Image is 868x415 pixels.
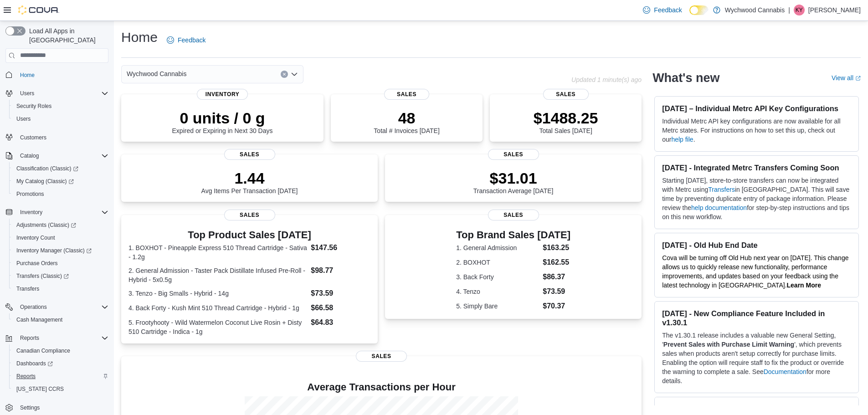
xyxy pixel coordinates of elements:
[13,358,56,369] a: Dashboards
[13,384,67,395] a: [US_STATE] CCRS
[13,314,108,325] span: Cash Management
[13,113,34,124] a: Users
[689,5,709,15] input: Dark Mode
[13,245,95,256] a: Inventory Manager (Classic)
[224,210,275,220] span: Sales
[13,358,108,369] span: Dashboards
[128,230,370,241] h3: Top Product Sales [DATE]
[13,163,108,174] span: Classification (Classic)
[13,232,59,243] a: Inventory Count
[16,402,108,413] span: Settings
[2,401,112,414] button: Settings
[128,303,307,313] dt: 4. Back Forty - Kush Mint 510 Thread Cartridge - Hybrid - 1g
[311,317,370,328] dd: $64.83
[796,5,803,15] span: KY
[456,287,539,296] dt: 4. Tenzo
[639,1,685,19] a: Feedback
[708,186,735,193] a: Transfers
[16,333,43,343] button: Reports
[654,5,682,15] span: Feedback
[2,206,112,219] button: Inventory
[16,150,108,161] span: Catalog
[571,76,642,83] p: Updated 1 minute(s) ago
[534,109,598,127] p: $1488.25
[16,373,36,380] span: Reports
[20,334,39,342] span: Reports
[473,169,554,195] div: Transaction Average [DATE]
[16,333,108,343] span: Reports
[16,132,50,143] a: Customers
[128,289,307,298] dt: 3. Tenzo - Big Smalls - Hybrid - 14g
[201,169,298,195] div: Avg Items Per Transaction [DATE]
[9,162,112,175] a: Classification (Classic)
[281,71,288,78] button: Clear input
[16,247,92,254] span: Inventory Manager (Classic)
[855,76,861,81] svg: External link
[16,221,76,229] span: Adjustments (Classic)
[543,272,570,282] dd: $86.37
[691,204,747,211] a: help documentation
[832,74,861,82] a: View allExternal link
[20,404,40,411] span: Settings
[662,104,851,113] h3: [DATE] – Individual Metrc API Key Configurations
[16,272,69,280] span: Transfers (Classic)
[16,190,44,198] span: Promotions
[13,220,108,231] span: Adjustments (Classic)
[201,169,298,187] p: 1.44
[13,371,39,382] a: Reports
[2,131,112,144] button: Customers
[662,309,851,327] h3: [DATE] - New Compliance Feature Included in v1.30.1
[13,283,108,294] span: Transfers
[808,5,861,15] p: [PERSON_NAME]
[689,15,690,15] span: Dark Mode
[16,285,39,292] span: Transfers
[16,70,38,81] a: Home
[16,360,53,367] span: Dashboards
[9,257,112,270] button: Purchase Orders
[18,5,59,15] img: Cova
[543,257,570,268] dd: $162.55
[128,318,307,336] dt: 5. Frootyhooty - Wild Watermelon Coconut Live Rosin + Disty 510 Cartridge - Indica - 1g
[13,189,108,200] span: Promotions
[291,71,298,78] button: Open list of options
[9,313,112,326] button: Cash Management
[13,189,48,200] a: Promotions
[9,219,112,231] a: Adjustments (Classic)
[788,5,790,15] p: |
[16,165,78,172] span: Classification (Classic)
[13,245,108,256] span: Inventory Manager (Classic)
[13,220,80,231] a: Adjustments (Classic)
[543,89,589,100] span: Sales
[473,169,554,187] p: $31.01
[374,109,439,127] p: 48
[311,242,370,253] dd: $147.56
[311,302,370,313] dd: $66.58
[13,283,43,294] a: Transfers
[20,152,39,159] span: Catalog
[13,384,108,395] span: Washington CCRS
[16,88,108,99] span: Users
[9,282,112,295] button: Transfers
[543,242,570,253] dd: $163.25
[9,357,112,370] a: Dashboards
[2,87,112,100] button: Users
[662,176,851,221] p: Starting [DATE], store-to-store transfers can now be integrated with Metrc using in [GEOGRAPHIC_D...
[764,368,806,375] a: Documentation
[456,243,539,252] dt: 1. General Admission
[787,282,821,289] strong: Learn More
[384,89,430,100] span: Sales
[543,286,570,297] dd: $73.59
[178,36,205,45] span: Feedback
[20,303,47,311] span: Operations
[662,254,848,289] span: Cova will be turning off Old Hub next year on [DATE]. This change allows us to quickly release ne...
[662,117,851,144] p: Individual Metrc API key configurations are now available for all Metrc states. For instructions ...
[2,332,112,344] button: Reports
[16,115,31,123] span: Users
[9,100,112,113] button: Security Roles
[172,109,273,134] div: Expired or Expiring in Next 30 Days
[9,175,112,188] a: My Catalog (Classic)
[311,265,370,276] dd: $98.77
[671,136,693,143] a: help file
[456,302,539,311] dt: 5. Simply Bare
[16,132,108,143] span: Customers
